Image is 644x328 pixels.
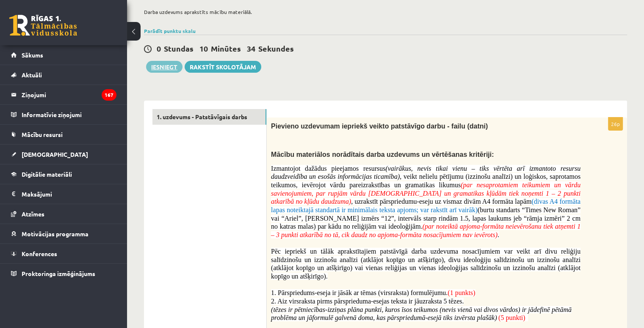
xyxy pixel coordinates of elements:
span: (d [531,198,537,205]
span: Konferences [22,250,57,257]
a: Atzīmes [11,204,116,224]
span: Motivācijas programma [22,230,88,238]
span: Pievieno uzdevumam iepriekš veikto patstāvīgo darbu - failu (datni) [271,123,488,130]
span: (1 punkts) [448,289,475,296]
span: 0 [157,44,161,53]
a: Mācību resursi [11,125,116,144]
span: ivas A4 formāta lapas noteiktajā standartā ir minimālais teksta apjoms; var rakstīt arī vairāk) [271,198,580,213]
a: Sākums [11,45,116,65]
span: Proktoringa izmēģinājums [22,270,95,277]
legend: Ziņojumi [22,85,116,104]
span: Mācību materiālos norādītais darba uzdevums un vērtēšanas kritēriji: [271,151,494,158]
legend: Informatīvie ziņojumi [22,105,116,124]
span: (par nesaprotamiem teikumiem un vārdu savienojumiem, par rupjām vārdu [DEMOGRAPHIC_DATA] un grama... [271,181,580,205]
a: Konferences [11,244,116,263]
span: , uzrakstīt pārspriedumu-eseju uz vismaz divām A4 formāta lapām [351,198,531,205]
legend: Maksājumi [22,184,116,204]
span: 1. Pārspriedums-eseja ir jāsāk ar tēmas (virsraksta) formulējumu. [271,289,448,296]
span: [DEMOGRAPHIC_DATA] [22,150,88,158]
a: Digitālie materiāli [11,164,116,184]
span: (burtu standarts “Times New Roman” vai “Ariel”, [PERSON_NAME] izmērs “12”, intervāls starp rindām... [271,206,580,230]
a: Aktuāli [11,65,116,85]
a: Ziņojumi167 [11,85,116,104]
span: Pēc iepriekš un tālāk aprakstītajiem patstāvīgā darba uzdevuma nosacījumiem var veikt arī divu re... [271,248,580,280]
span: Sekundes [258,44,294,53]
span: . [498,231,499,238]
a: Parādīt punktu skalu [144,27,196,34]
span: Mācību resursi [22,131,63,138]
a: Rakstīt skolotājam [185,61,261,73]
a: Proktoringa izmēģinājums [11,264,116,283]
span: Stundas [164,44,193,53]
span: Atzīmes [22,210,44,218]
a: Maksājumi [11,184,116,204]
a: Informatīvie ziņojumi [11,105,116,124]
i: (vairākus, nevis tikai vienu – tiks vērtēta arī izmantoto resursu daudzveidība un esošās informāc... [271,165,580,180]
span: 10 [199,44,208,53]
i: 167 [102,89,116,101]
a: [DEMOGRAPHIC_DATA] [11,145,116,164]
span: Sākums [22,51,43,59]
span: Digitālie materiāli [22,170,72,178]
span: (tēzes ir pētniecības-izziņas plāna punkti, kuros īsos teikumos (nevis vienā vai divos vārdos) ir... [271,306,572,322]
span: Aktuāli [22,71,42,79]
a: Motivācijas programma [11,224,116,243]
button: Iesniegt [146,61,182,73]
a: Rīgas 1. Tālmācības vidusskola [9,15,77,36]
body: Editor, wiswyg-editor-user-answer-47433865290840 [8,8,343,17]
span: (5 punkti) [498,314,525,321]
a: 1. uzdevums - Patstāvīgais darbs [152,109,266,125]
span: Izmantojot dažādus pieejamos resursus , veikt nelielu pētījumu (izzinošu analīzi) un loģiskos, sa... [271,165,580,189]
p: Darba uzdevums aprakstīts mācību materiālā. [144,8,623,16]
span: 2. Aiz virsraksta pirms pārsprieduma-esejas teksta ir jāuzraksta 5 tēzes. [271,298,464,305]
span: Minūtes [211,44,241,53]
p: 26p [608,117,623,131]
span: (par noteiktā apjoma-formāta neievērošanu tiek atņemti 1 – 3 punkti atkarībā no tā, cik daudz no ... [271,223,580,238]
span: 34 [247,44,255,53]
